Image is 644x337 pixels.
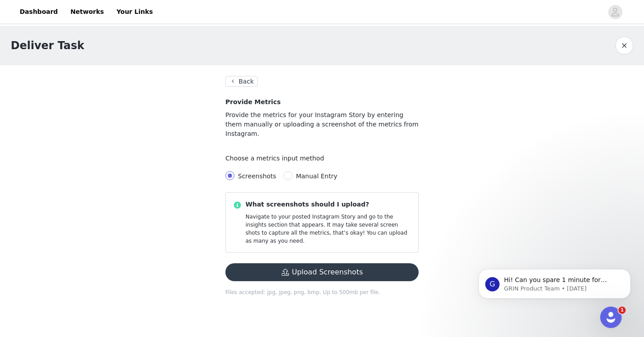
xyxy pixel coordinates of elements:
label: Choose a metrics input method [225,155,329,162]
h4: Provide Metrics [225,97,419,107]
span: 1 [619,307,626,314]
span: Manual Entry [296,173,338,180]
span: Upload Screenshots [225,269,419,276]
div: avatar [611,5,619,19]
span: Screenshots [238,173,276,180]
p: Navigate to your posted Instagram Story and go to the insights section that appears. It may take ... [246,213,411,245]
a: Your Links [111,2,158,22]
p: What screenshots should I upload? [246,200,411,209]
p: Files accepted: jpg, jpeg, png, bmp. Up to 500mb per file. [225,288,419,296]
a: Networks [65,2,109,22]
iframe: Intercom notifications message [465,250,644,313]
iframe: Intercom live chat [600,307,622,328]
button: Upload Screenshots [225,263,419,281]
p: Provide the metrics for your Instagram Story by entering them manually or uploading a screenshot ... [225,110,419,139]
a: Dashboard [14,2,63,22]
button: Back [225,76,258,87]
h1: Deliver Task [11,38,84,54]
